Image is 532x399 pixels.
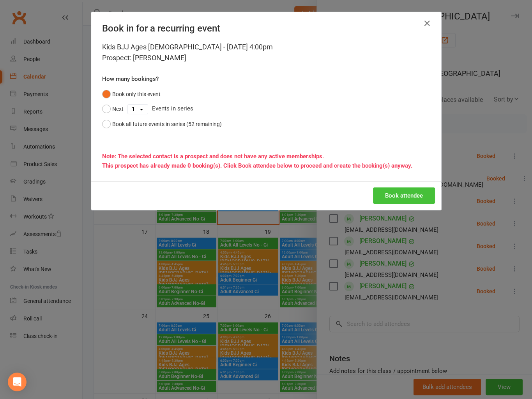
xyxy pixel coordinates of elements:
div: Kids BJJ Ages [DEMOGRAPHIC_DATA] - [DATE] 4:00pm Prospect: [PERSON_NAME] [102,42,430,63]
div: Book all future events in series (52 remaining) [112,120,222,128]
h4: Book in for a recurring event [102,23,430,34]
div: Note: The selected contact is a prospect and does not have any active memberships. [102,152,430,161]
div: Events in series [102,101,430,116]
button: Close [421,17,433,30]
button: Book only this event [102,87,161,101]
div: Open Intercom Messenger [8,373,27,391]
button: Book attendee [373,187,435,204]
button: Next [102,101,124,116]
label: How many bookings? [102,74,159,84]
div: This prospect has already made 0 booking(s). Click Book attendee below to proceed and create the ... [102,161,430,170]
button: Book all future events in series (52 remaining) [102,117,222,131]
